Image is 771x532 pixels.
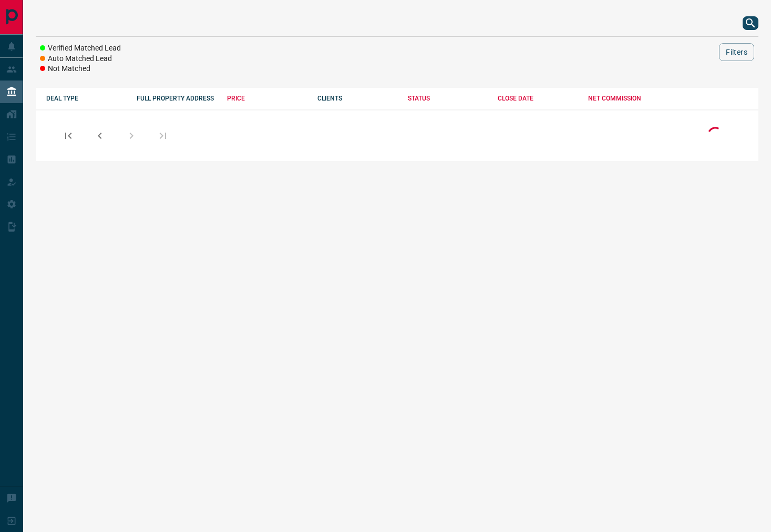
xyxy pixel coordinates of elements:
li: Not Matched [40,64,121,74]
li: Verified Matched Lead [40,43,121,54]
div: PRICE [227,95,307,102]
div: CLIENTS [317,95,397,102]
div: CLOSE DATE [498,95,578,102]
button: search button [743,16,758,30]
li: Auto Matched Lead [40,54,121,64]
div: Loading [705,124,726,147]
div: DEAL TYPE [46,95,126,102]
button: Filters [719,43,754,61]
div: STATUS [408,95,488,102]
div: NET COMMISSION [588,95,668,102]
div: FULL PROPERTY ADDRESS [137,95,217,102]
